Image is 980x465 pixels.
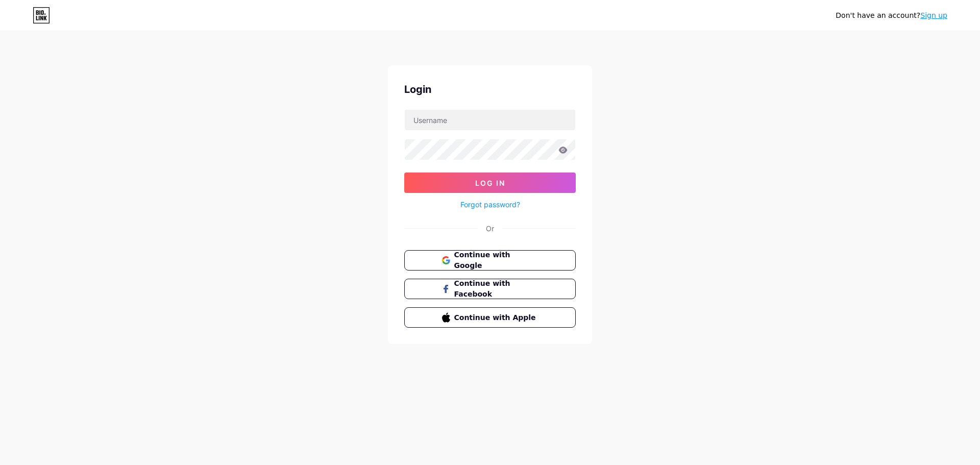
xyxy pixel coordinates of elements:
[460,199,520,210] a: Forgot password?
[405,110,575,130] input: Username
[404,82,576,97] div: Login
[404,250,576,271] button: Continue with Google
[920,11,947,19] a: Sign up
[454,278,538,300] span: Continue with Facebook
[454,250,538,271] span: Continue with Google
[486,223,494,234] div: Or
[404,307,576,328] button: Continue with Apple
[475,179,505,187] span: Log In
[454,312,538,323] span: Continue with Apple
[404,279,576,299] button: Continue with Facebook
[836,10,947,21] div: Don't have an account?
[404,173,576,193] button: Log In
